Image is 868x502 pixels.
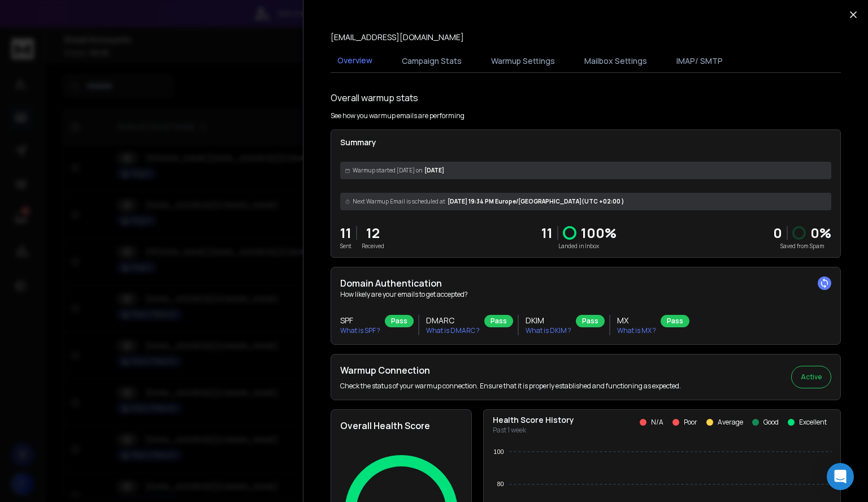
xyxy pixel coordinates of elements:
[362,242,384,250] p: Received
[340,162,831,179] div: [DATE]
[395,49,468,73] button: Campaign Stats
[340,382,681,391] p: Check the status of your warmup connection. Ensure that it is properly established and functionin...
[385,315,414,327] div: Pass
[426,326,480,335] p: What is DMARC ?
[493,414,574,426] p: Health Score History
[661,315,689,327] div: Pass
[362,224,384,242] p: 12
[331,111,465,120] p: See how you warmup emails are performing
[340,224,351,242] p: 11
[576,315,605,327] div: Pass
[541,224,553,242] p: 11
[617,315,656,326] h3: MX
[340,315,380,326] h3: SPF
[331,32,464,43] p: [EMAIL_ADDRESS][DOMAIN_NAME]
[526,315,571,326] h3: DKIM
[340,419,462,432] h2: Overall Health Score
[684,418,697,427] p: Poor
[426,315,480,326] h3: DMARC
[340,193,831,210] div: [DATE] 19:34 PM Europe/[GEOGRAPHIC_DATA] (UTC +02:00 )
[541,242,617,250] p: Landed in Inbox
[340,242,351,250] p: Sent
[353,197,445,206] span: Next Warmup Email is scheduled at
[340,137,831,148] p: Summary
[484,315,513,327] div: Pass
[773,242,831,250] p: Saved from Spam
[670,49,730,73] button: IMAP/ SMTP
[651,418,663,427] p: N/A
[353,166,422,175] span: Warmup started [DATE] on
[331,48,379,74] button: Overview
[581,224,617,242] p: 100 %
[526,326,571,335] p: What is DKIM ?
[340,290,831,299] p: How likely are your emails to get accepted?
[791,366,831,388] button: Active
[493,448,504,455] tspan: 100
[617,326,656,335] p: What is MX ?
[340,276,831,290] h2: Domain Authentication
[773,223,782,242] strong: 0
[484,49,562,73] button: Warmup Settings
[799,418,827,427] p: Excellent
[763,418,779,427] p: Good
[340,326,380,335] p: What is SPF ?
[578,49,654,73] button: Mailbox Settings
[497,481,504,487] tspan: 80
[810,224,831,242] p: 0 %
[827,463,854,490] div: Open Intercom Messenger
[340,363,681,377] h2: Warmup Connection
[718,418,743,427] p: Average
[493,426,574,435] p: Past 1 week
[331,91,418,105] h1: Overall warmup stats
